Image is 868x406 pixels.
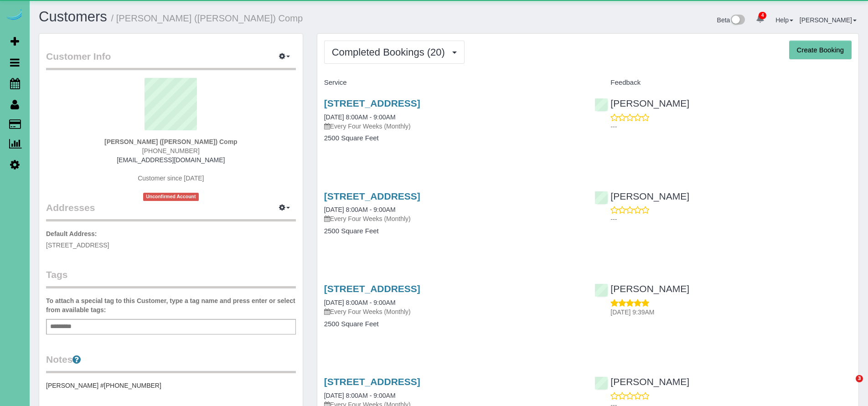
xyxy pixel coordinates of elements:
[775,16,793,24] a: Help
[837,375,859,397] iframe: Intercom live chat
[39,9,107,25] a: Customers
[594,98,689,108] a: [PERSON_NAME]
[111,13,303,23] small: / [PERSON_NAME] ([PERSON_NAME]) Comp
[142,147,200,154] span: [PHONE_NUMBER]
[789,41,852,60] button: Create Booking
[324,98,420,108] a: [STREET_ADDRESS]
[324,299,396,306] a: [DATE] 8:00AM - 9:00AM
[46,353,296,373] legend: Notes
[610,215,852,224] p: ---
[46,296,296,314] label: To attach a special tag to this Customer, type a tag name and press enter or select from availabl...
[324,191,420,201] a: [STREET_ADDRESS]
[117,156,225,164] a: [EMAIL_ADDRESS][DOMAIN_NAME]
[594,191,689,201] a: [PERSON_NAME]
[46,242,109,249] span: [STREET_ADDRESS]
[46,229,97,238] label: Default Address:
[324,376,420,387] a: [STREET_ADDRESS]
[730,15,745,26] img: New interface
[751,9,769,29] a: 4
[5,9,24,22] img: Automaid Logo
[856,375,863,382] span: 3
[594,79,852,87] h4: Feedback
[324,320,581,328] h4: 2500 Square Feet
[324,392,396,399] a: [DATE] 8:00AM - 9:00AM
[332,46,449,58] span: Completed Bookings (20)
[143,193,199,200] span: Unconfirmed Account
[104,138,238,145] strong: [PERSON_NAME] ([PERSON_NAME]) Comp
[324,307,581,316] p: Every Four Weeks (Monthly)
[324,227,581,235] h4: 2500 Square Feet
[324,283,420,294] a: [STREET_ADDRESS]
[46,50,296,70] legend: Customer Info
[759,12,766,19] span: 4
[324,122,581,131] p: Every Four Weeks (Monthly)
[324,79,581,87] h4: Service
[594,376,689,387] a: [PERSON_NAME]
[800,16,857,24] a: [PERSON_NAME]
[324,134,581,142] h4: 2500 Square Feet
[138,175,204,182] span: Customer since [DATE]
[46,268,296,288] legend: Tags
[594,283,689,294] a: [PERSON_NAME]
[610,308,852,317] p: [DATE] 9:39AM
[46,381,296,390] pre: [PERSON_NAME] #[PHONE_NUMBER]
[324,113,396,121] a: [DATE] 8:00AM - 9:00AM
[610,122,852,131] p: ---
[324,214,581,223] p: Every Four Weeks (Monthly)
[717,16,745,24] a: Beta
[324,206,396,213] a: [DATE] 8:00AM - 9:00AM
[324,41,465,64] button: Completed Bookings (20)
